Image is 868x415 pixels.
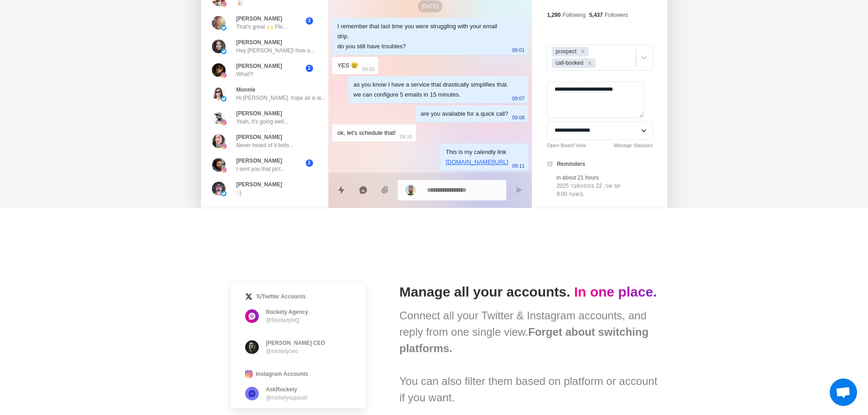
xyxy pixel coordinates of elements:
[221,96,226,102] img: picture
[338,128,396,138] div: ok, let's schedule that!
[547,11,560,19] p: 1,290
[306,159,313,167] span: 2
[512,93,525,103] p: 09:07
[562,11,586,19] p: Following
[556,174,636,182] p: in about 21 hours
[236,70,254,78] p: What?!
[512,161,525,171] p: 09:11
[212,40,226,53] img: picture
[221,143,226,149] img: picture
[221,25,226,31] img: picture
[236,165,285,173] p: I sent you that pict...
[221,167,226,173] img: picture
[236,118,289,126] p: Yeah, it's going well...
[376,181,394,199] button: Add media
[585,58,595,68] div: Remove call-booked
[236,109,282,118] p: [PERSON_NAME]
[578,47,588,56] div: Remove prospect
[547,142,586,149] a: Open Board View
[236,23,288,31] p: That's great 🙌 Ple...
[221,120,226,125] img: picture
[236,133,282,141] p: [PERSON_NAME]
[605,11,628,19] p: Followers
[400,307,660,406] div: Connect all your Twitter & Instagram accounts, and reply from one single view. You can also filte...
[400,326,649,354] b: Forget about switching platforms.
[446,157,508,167] p: [DOMAIN_NAME][URL]
[354,181,372,199] button: Reply with AI
[557,160,585,168] p: Reminders
[512,113,525,123] p: 09:08
[212,182,226,195] img: picture
[236,180,282,189] p: [PERSON_NAME]
[236,15,282,23] p: [PERSON_NAME]
[338,21,508,51] div: I remember that last time you were struggling with your email drip. do you still have troubles?
[236,189,241,197] p: ;-)
[221,49,226,54] img: picture
[510,181,528,199] button: Send message
[236,38,282,46] p: [PERSON_NAME]
[830,379,857,406] div: פתח צ'אט
[221,1,226,7] img: picture
[236,141,293,149] p: Never heard of it befo...
[446,147,508,167] div: This is my calendly link
[556,182,636,198] p: יום שני, 22 בספטמבר 2025 בשעה 9:00
[421,109,508,119] div: are you available for a quick call?
[212,87,226,101] img: picture
[212,158,226,172] img: picture
[405,184,416,195] img: picture
[589,11,603,19] p: 5,437
[212,63,226,77] img: picture
[512,45,525,55] p: 09:01
[354,80,508,100] div: as you know I have a service that drastically simplifies that. we can configure 5 emails in 15 mi...
[212,111,226,124] img: picture
[221,72,226,78] img: picture
[553,58,585,68] div: call-booked
[574,284,657,299] span: In one place.
[221,191,226,196] img: picture
[400,284,660,300] h1: Manage all your accounts.
[362,64,375,74] p: 09:05
[306,65,313,72] span: 2
[338,61,359,71] div: YES 😢
[418,0,442,12] p: [DATE]
[236,157,282,165] p: [PERSON_NAME]
[614,142,653,149] a: Manage Statuses
[212,134,226,148] img: picture
[212,16,226,30] img: picture
[400,132,412,142] p: 09:10
[332,181,350,199] button: Quick replies
[306,17,313,25] span: 3
[553,47,578,56] div: prospect
[236,94,325,102] p: Hi [PERSON_NAME], hope all is w...
[236,86,256,94] p: Monnie
[236,62,282,70] p: [PERSON_NAME]
[236,46,315,55] p: Hey [PERSON_NAME]! how a...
